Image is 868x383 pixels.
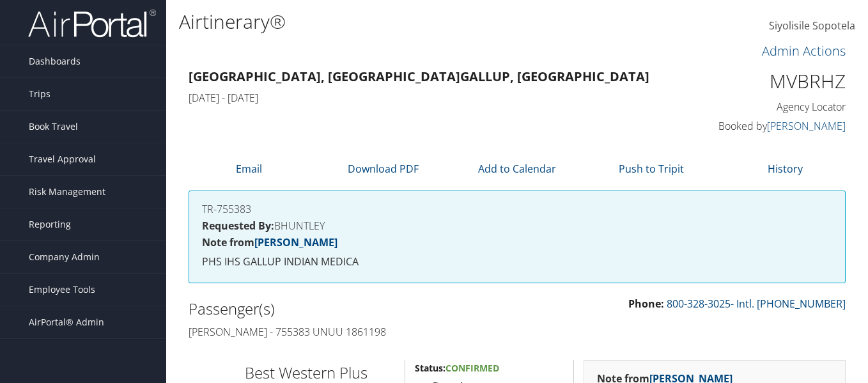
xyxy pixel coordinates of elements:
span: Reporting [29,208,71,240]
h4: Agency Locator [696,100,846,114]
h4: TR-755383 [202,204,832,214]
span: Employee Tools [29,274,95,306]
a: Siyolisile Sopotela [769,6,855,46]
a: Admin Actions [762,42,846,59]
span: AirPortal® Admin [29,306,104,338]
strong: Status: [415,362,446,374]
a: Email [236,162,262,176]
span: Travel Approval [29,143,96,175]
a: Add to Calendar [478,162,556,176]
strong: Requested By: [202,219,274,233]
p: PHS IHS GALLUP INDIAN MEDICA [202,254,832,270]
h4: [DATE] - [DATE] [189,91,677,105]
span: Risk Management [29,176,105,208]
a: [PERSON_NAME] [767,119,846,133]
a: 800-328-3025- Intl. [PHONE_NUMBER] [667,297,846,311]
span: Book Travel [29,111,78,143]
a: [PERSON_NAME] [254,235,337,249]
strong: Note from [202,235,337,249]
h2: Passenger(s) [189,298,508,320]
h4: [PERSON_NAME] - 755383 UNUU 1861198 [189,325,508,339]
strong: Phone: [628,297,664,311]
a: Download PDF [348,162,419,176]
span: Trips [29,78,50,110]
h1: MVBRHZ [696,68,846,95]
span: Dashboards [29,45,81,77]
h4: Booked by [696,119,846,133]
h4: BHUNTLEY [202,221,832,231]
span: Siyolisile Sopotela [769,19,855,33]
a: History [768,162,803,176]
span: Confirmed [446,362,499,374]
h1: Airtinerary® [179,8,630,35]
strong: [GEOGRAPHIC_DATA], [GEOGRAPHIC_DATA] Gallup, [GEOGRAPHIC_DATA] [189,68,649,85]
img: airportal-logo.png [28,8,156,38]
a: Push to Tripit [619,162,684,176]
span: Company Admin [29,241,100,273]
